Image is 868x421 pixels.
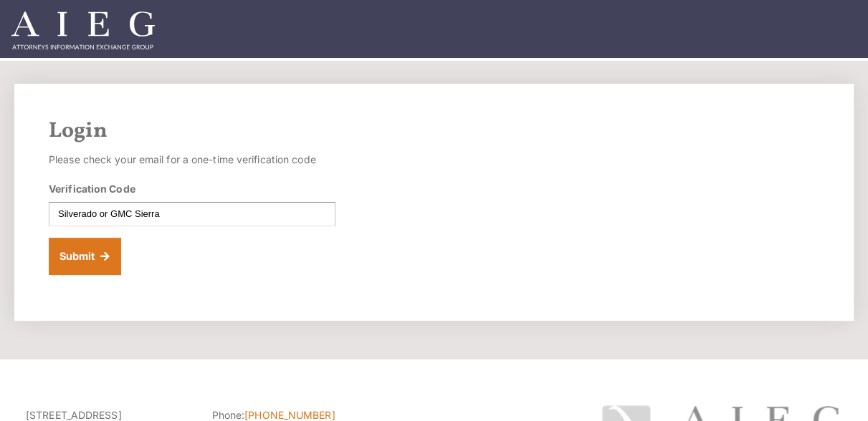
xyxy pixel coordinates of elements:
h2: Login [49,118,819,144]
label: Verification Code [49,181,135,196]
a: [PHONE_NUMBER] [244,409,335,421]
p: Please check your email for a one-time verification code [49,150,335,170]
img: Attorneys Information Exchange Group [11,11,155,49]
button: Submit [49,238,121,275]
